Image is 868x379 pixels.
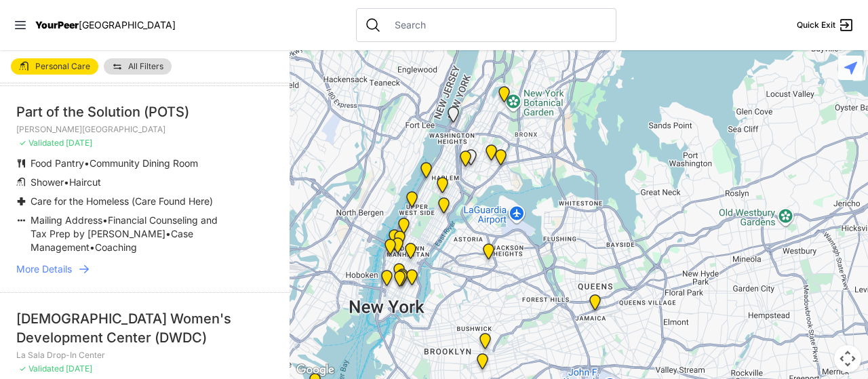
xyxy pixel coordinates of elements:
a: Personal Care [11,58,98,75]
div: Manhattan [403,269,420,291]
span: YourPeer [35,19,79,31]
span: • [165,228,171,239]
span: Care for the Homeless (Care Found Here) [31,195,213,207]
div: Webster Avenue [496,86,513,108]
div: Bowery Campus [391,271,408,292]
div: Woodside Youth Drop-in Center [480,243,497,265]
span: More Details [16,262,72,276]
a: Quick Exit [797,17,854,33]
span: [DATE] [66,363,92,374]
span: Financial Counseling and Tax Prep by [PERSON_NAME] [31,214,218,239]
div: Antonio Olivieri Drop-in Center [389,237,406,259]
div: Main Location, SoHo, DYCD Youth Drop-in Center [378,270,395,292]
div: Positive Health Project [391,231,408,252]
a: YourPeer[GEOGRAPHIC_DATA] [35,21,176,29]
div: La Sala Drop-In Center [445,106,462,128]
a: All Filters [104,58,172,75]
div: Pathways Adult Drop-In Program [403,191,420,213]
a: More Details [16,262,273,276]
div: Brooklyn DYCD Youth Drop-in Center [474,353,491,375]
span: • [102,214,108,226]
div: Part of the Solution (POTS) [16,102,273,121]
span: [DATE] [66,138,92,148]
p: [PERSON_NAME][GEOGRAPHIC_DATA] [16,124,273,135]
span: • [84,157,90,169]
div: Mainchance Adult Drop-in Center [402,243,419,264]
div: 9th Avenue Drop-in Center [395,218,412,239]
div: Sylvia's Place [386,229,403,251]
div: Sunrise DYCD Youth Drop-in Center - Closed [462,149,479,171]
div: [DEMOGRAPHIC_DATA] Women's Development Center (DWDC) [16,309,273,347]
input: Search [387,18,608,32]
div: Harm Reduction Center [457,151,474,172]
div: St. Joseph House [393,270,410,292]
span: Personal Care [35,62,90,71]
div: The Gathering Place Drop-in Center [477,333,494,355]
span: ✓ Validated [19,138,64,148]
span: • [90,241,95,253]
span: Shower [31,176,64,188]
div: Manhattan [434,177,451,199]
span: • [64,176,69,188]
a: Open this area in Google Maps (opens a new window) [293,361,338,379]
span: [GEOGRAPHIC_DATA] [79,19,176,31]
div: Avenue Church [435,197,452,219]
span: Food Pantry [31,157,84,169]
div: Living Room 24-Hour Drop-In Center [492,149,509,171]
img: Google [293,361,338,379]
span: Coaching [95,241,137,253]
p: La Sala Drop-In Center [16,350,273,361]
span: Community Dining Room [90,157,198,169]
span: ✓ Validated [19,363,64,374]
div: Maryhouse [394,268,411,290]
div: Jamaica DYCD Youth Drop-in Center - Safe Space (grey door between Tabernacle of Prayer and Hot Po... [587,294,604,316]
div: Harvey Milk High School [391,263,408,285]
span: All Filters [128,62,163,71]
span: Mailing Address [31,214,102,226]
span: Haircut [69,176,101,188]
button: Map camera controls [834,345,861,372]
span: Quick Exit [797,20,835,31]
